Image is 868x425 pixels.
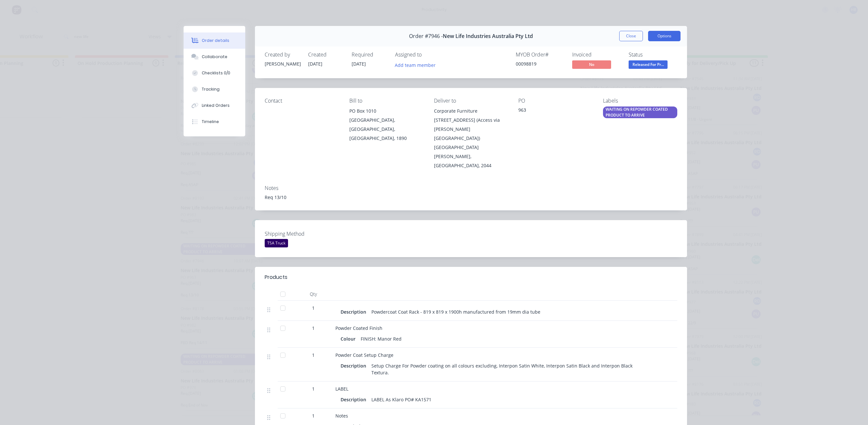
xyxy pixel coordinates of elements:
[335,325,382,331] span: Powder Coated Finish
[572,60,611,69] span: No
[335,413,348,419] span: Notes
[358,334,404,344] div: FINISH: Manor Red
[392,60,439,69] button: Add team member
[395,52,460,58] div: Assigned to
[335,352,393,358] span: Powder Coat Setup Charge
[648,31,681,41] button: Options
[434,106,508,143] div: Corporate Furniture [STREET_ADDRESS] (Access via [PERSON_NAME][GEOGRAPHIC_DATA])
[516,52,564,58] div: MYOB Order #
[341,361,369,370] div: Description
[312,325,315,331] span: 1
[265,273,287,281] div: Products
[312,305,315,311] span: 1
[184,65,245,81] button: Checklists 0/0
[265,194,677,201] div: Req 13/10
[518,98,593,104] div: PO
[341,395,369,404] div: Description
[603,106,677,118] div: WAITING ON REPOWDER COATED PRODUCT TO ARRIVE
[184,114,245,130] button: Timeline
[202,119,219,125] div: Timeline
[294,288,333,301] div: Qty
[516,60,564,67] div: 00098819
[619,31,643,41] button: Close
[312,352,315,358] span: 1
[265,230,346,238] label: Shipping Method
[369,307,543,317] div: Powdercoat Coat Rack - 819 x 819 x 1900h manufactured from 19mm dia tube
[202,54,227,60] div: Collaborate
[312,412,315,419] span: 1
[352,61,366,67] span: [DATE]
[265,239,288,247] div: TSA Truck
[369,361,649,377] div: Setup Charge For Powder coating on all colours excluding, Interpon Satin White, Interpon Satin Bl...
[434,143,508,170] div: [GEOGRAPHIC_DATA][PERSON_NAME], [GEOGRAPHIC_DATA], 2044
[443,33,533,39] span: New Life Industries Australia Pty Ltd
[369,395,434,404] div: LABEL As Klaro PO# KA1571
[202,38,229,44] div: Order details
[349,98,424,104] div: Bill to
[352,52,387,58] div: Required
[395,60,439,69] button: Add team member
[202,86,220,92] div: Tracking
[184,49,245,65] button: Collaborate
[409,33,443,39] span: Order #7946 -
[308,52,344,58] div: Created
[308,61,322,67] span: [DATE]
[184,81,245,97] button: Tracking
[335,386,348,392] span: LABEL
[265,52,300,58] div: Created by
[312,385,315,392] span: 1
[349,116,424,143] div: [GEOGRAPHIC_DATA], [GEOGRAPHIC_DATA], [GEOGRAPHIC_DATA], 1890
[265,185,677,191] div: Notes
[265,60,300,67] div: [PERSON_NAME]
[518,106,593,116] div: 963
[202,103,230,108] div: Linked Orders
[572,52,621,58] div: Invoiced
[184,97,245,114] button: Linked Orders
[434,98,508,104] div: Deliver to
[629,52,677,58] div: Status
[434,106,508,170] div: Corporate Furniture [STREET_ADDRESS] (Access via [PERSON_NAME][GEOGRAPHIC_DATA])[GEOGRAPHIC_DATA]...
[349,106,424,116] div: PO Box 1010
[603,98,677,104] div: Labels
[629,60,668,70] button: Released For Pr...
[341,307,369,317] div: Description
[265,98,339,104] div: Contact
[629,60,668,69] span: Released For Pr...
[341,334,358,344] div: Colour
[202,70,230,76] div: Checklists 0/0
[349,106,424,143] div: PO Box 1010[GEOGRAPHIC_DATA], [GEOGRAPHIC_DATA], [GEOGRAPHIC_DATA], 1890
[184,32,245,49] button: Order details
